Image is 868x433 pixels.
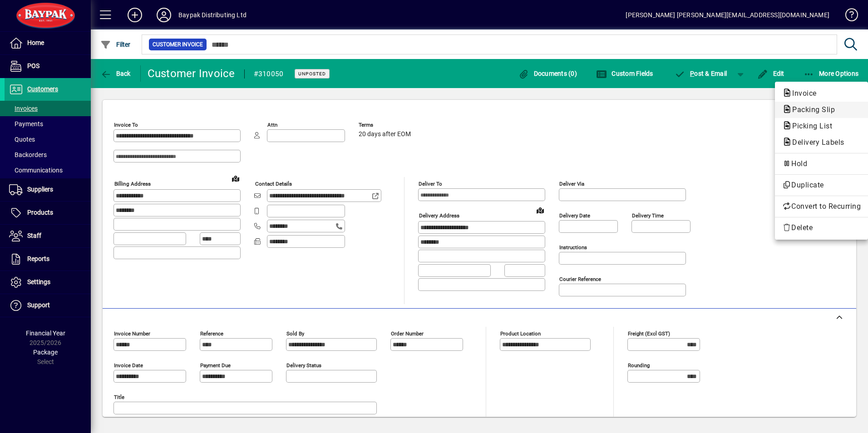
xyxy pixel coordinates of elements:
span: Invoice [782,89,821,98]
span: Picking List [782,122,837,130]
span: Convert to Recurring [782,201,861,212]
span: Duplicate [782,180,861,191]
span: Packing Slip [782,105,839,114]
span: Hold [782,158,861,169]
span: Delete [782,222,861,233]
span: Delivery Labels [782,138,849,147]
